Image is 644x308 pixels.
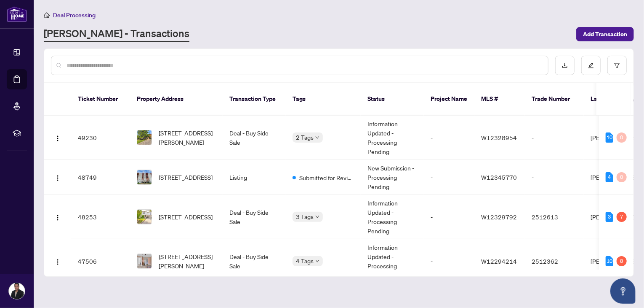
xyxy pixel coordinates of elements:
[54,175,61,181] img: Logo
[474,83,525,116] th: MLS #
[581,56,601,75] button: edit
[424,83,474,116] th: Project Name
[361,116,424,160] td: Information Updated - Processing Pending
[51,254,64,268] button: Logo
[130,83,223,116] th: Property Address
[54,135,61,142] img: Logo
[159,173,213,182] span: [STREET_ADDRESS]
[424,116,474,160] td: -
[525,195,584,239] td: 2512613
[525,116,584,160] td: -
[617,212,627,222] div: 7
[71,83,130,116] th: Ticket Number
[606,132,613,143] div: 10
[223,116,286,160] td: Deal - Buy Side Sale
[576,27,634,41] button: Add Transaction
[71,116,130,160] td: 49230
[286,83,361,116] th: Tags
[481,134,517,141] span: W12328954
[361,160,424,195] td: New Submission - Processing Pending
[555,56,575,75] button: download
[617,172,627,182] div: 0
[562,62,568,68] span: download
[7,6,27,22] img: logo
[51,170,64,184] button: Logo
[44,27,189,42] a: [PERSON_NAME] - Transactions
[51,131,64,144] button: Logo
[223,239,286,284] td: Deal - Buy Side Sale
[296,212,314,222] span: 3 Tags
[51,210,64,224] button: Logo
[223,160,286,195] td: Listing
[424,160,474,195] td: -
[481,173,517,181] span: W12345770
[481,213,517,221] span: W12329792
[588,62,594,68] span: edit
[159,212,213,222] span: [STREET_ADDRESS]
[424,239,474,284] td: -
[296,256,314,266] span: 4 Tags
[54,214,61,221] img: Logo
[481,257,517,265] span: W12294214
[9,283,25,299] img: Profile Icon
[424,195,474,239] td: -
[606,256,613,266] div: 10
[617,132,627,143] div: 0
[137,130,152,145] img: thumbnail-img
[159,252,216,270] span: [STREET_ADDRESS][PERSON_NAME]
[583,27,627,41] span: Add Transaction
[525,83,584,116] th: Trade Number
[361,195,424,239] td: Information Updated - Processing Pending
[525,239,584,284] td: 2512362
[610,278,636,304] button: Open asap
[606,212,613,222] div: 3
[607,56,627,75] button: filter
[606,172,613,182] div: 4
[44,12,50,18] span: home
[296,132,314,142] span: 2 Tags
[223,195,286,239] td: Deal - Buy Side Sale
[137,254,152,268] img: thumbnail-img
[137,210,152,224] img: thumbnail-img
[617,256,627,266] div: 8
[223,83,286,116] th: Transaction Type
[159,128,216,147] span: [STREET_ADDRESS][PERSON_NAME]
[137,170,152,184] img: thumbnail-img
[315,135,319,140] span: down
[315,215,319,219] span: down
[361,83,424,116] th: Status
[71,160,130,195] td: 48749
[54,259,61,265] img: Logo
[361,239,424,284] td: Information Updated - Processing Pending
[71,195,130,239] td: 48253
[299,173,354,182] span: Submitted for Review
[315,259,319,263] span: down
[71,239,130,284] td: 47506
[614,62,620,68] span: filter
[53,11,96,19] span: Deal Processing
[525,160,584,195] td: -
